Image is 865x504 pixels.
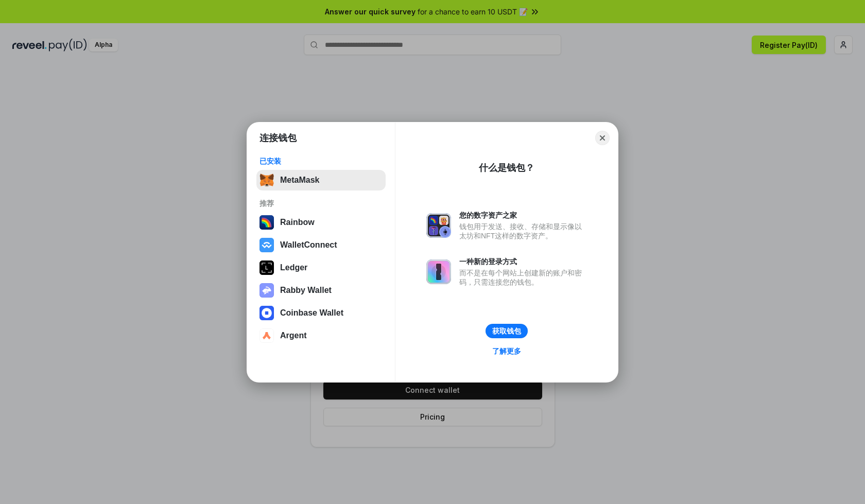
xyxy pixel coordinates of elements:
[486,344,527,358] a: 了解更多
[459,211,587,220] div: 您的数字资产之家
[256,235,386,255] button: WalletConnect
[256,212,386,233] button: Rainbow
[256,257,386,278] button: Ledger
[280,286,332,295] div: Rabby Wallet
[259,306,274,320] img: svg+xml,%3Csvg%20width%3D%2228%22%20height%3D%2228%22%20viewBox%3D%220%200%2028%2028%22%20fill%3D...
[280,308,343,318] div: Coinbase Wallet
[259,215,274,230] img: svg+xml,%3Csvg%20width%3D%22120%22%20height%3D%22120%22%20viewBox%3D%220%200%20120%20120%22%20fil...
[259,157,383,166] div: 已安装
[595,131,610,145] button: Close
[492,346,521,356] div: 了解更多
[259,173,274,187] img: svg+xml,%3Csvg%20fill%3D%22none%22%20height%3D%2233%22%20viewBox%3D%220%200%2035%2033%22%20width%...
[280,218,315,227] div: Rainbow
[426,259,451,284] img: svg+xml,%3Csvg%20xmlns%3D%22http%3A%2F%2Fwww.w3.org%2F2000%2Fsvg%22%20fill%3D%22none%22%20viewBox...
[486,324,528,338] button: 获取钱包
[280,331,307,340] div: Argent
[280,263,307,272] div: Ledger
[259,260,274,275] img: svg+xml,%3Csvg%20xmlns%3D%22http%3A%2F%2Fwww.w3.org%2F2000%2Fsvg%22%20width%3D%2228%22%20height%3...
[479,162,534,174] div: 什么是钱包？
[256,170,386,190] button: MetaMask
[256,303,386,323] button: Coinbase Wallet
[259,199,383,208] div: 推荐
[459,257,587,266] div: 一种新的登录方式
[259,238,274,252] img: svg+xml,%3Csvg%20width%3D%2228%22%20height%3D%2228%22%20viewBox%3D%220%200%2028%2028%22%20fill%3D...
[259,283,274,298] img: svg+xml,%3Csvg%20xmlns%3D%22http%3A%2F%2Fwww.w3.org%2F2000%2Fsvg%22%20fill%3D%22none%22%20viewBox...
[459,222,587,240] div: 钱包用于发送、接收、存储和显示像以太坊和NFT这样的数字资产。
[492,326,521,336] div: 获取钱包
[259,132,297,144] h1: 连接钱包
[256,280,386,301] button: Rabby Wallet
[426,213,451,238] img: svg+xml,%3Csvg%20xmlns%3D%22http%3A%2F%2Fwww.w3.org%2F2000%2Fsvg%22%20fill%3D%22none%22%20viewBox...
[259,328,274,343] img: svg+xml,%3Csvg%20width%3D%2228%22%20height%3D%2228%22%20viewBox%3D%220%200%2028%2028%22%20fill%3D...
[256,325,386,346] button: Argent
[280,240,337,250] div: WalletConnect
[280,176,319,185] div: MetaMask
[459,268,587,287] div: 而不是在每个网站上创建新的账户和密码，只需连接您的钱包。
